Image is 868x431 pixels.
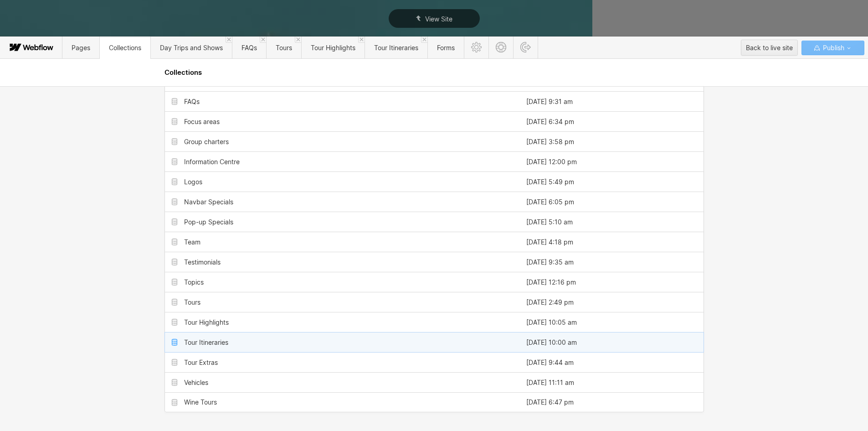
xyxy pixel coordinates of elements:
[526,279,576,286] span: [DATE] 12:16 pm
[311,44,355,52] span: Tour Highlights
[241,44,257,52] span: FAQs
[164,68,704,77] h2: Collections
[526,259,574,266] span: [DATE] 9:35 am
[526,359,574,366] span: [DATE] 9:44 am
[741,40,798,56] button: Back to live site
[295,36,301,43] a: Close 'Tours' tab
[526,138,574,145] span: [DATE] 3:58 pm
[184,279,204,286] div: Topics
[184,198,233,206] div: Navbar Specials
[276,44,292,52] span: Tours
[184,178,202,186] div: Logos
[184,339,228,346] div: Tour Itineraries
[526,379,574,386] span: [DATE] 11:11 am
[160,44,223,52] span: Day Trips and Shows
[184,259,221,266] div: Testimonials
[526,118,574,125] span: [DATE] 6:34 pm
[374,44,418,52] span: Tour Itineraries
[801,41,864,55] button: Publish
[184,359,218,366] div: Tour Extras
[526,218,573,226] span: [DATE] 5:10 am
[109,44,141,52] span: Collections
[184,118,220,125] div: Focus areas
[72,44,90,52] span: Pages
[526,158,577,166] span: [DATE] 12:00 pm
[226,36,232,43] a: Close 'Day Trips and Shows' tab
[184,299,200,306] div: Tours
[526,178,574,186] span: [DATE] 5:49 pm
[526,239,573,246] span: [DATE] 4:18 pm
[526,339,577,346] span: [DATE] 10:00 am
[184,218,233,226] div: Pop-up Specials
[437,44,455,52] span: Forms
[526,198,574,206] span: [DATE] 6:05 pm
[526,98,573,105] span: [DATE] 9:31 am
[425,15,452,23] span: View Site
[184,138,229,145] div: Group charters
[184,319,229,326] div: Tour Highlights
[526,399,574,406] span: [DATE] 6:47 pm
[358,36,365,43] a: Close 'Tour Highlights' tab
[821,41,844,55] span: Publish
[184,399,217,406] div: Wine Tours
[184,158,240,166] div: Information Centre
[526,319,577,326] span: [DATE] 10:05 am
[526,299,574,306] span: [DATE] 2:49 pm
[421,36,427,43] a: Close 'Tour Itineraries' tab
[184,98,200,105] div: FAQs
[184,239,200,246] div: Team
[260,36,266,43] a: Close 'FAQs' tab
[746,41,793,55] div: Back to live site
[184,379,208,386] div: Vehicles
